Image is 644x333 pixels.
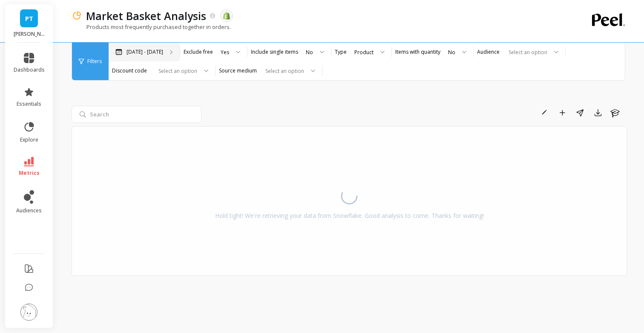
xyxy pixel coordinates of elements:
[215,211,484,220] div: Hold tight! We're retrieving your data from Snowflake. Good analysis to come. Thanks for waiting!
[86,9,206,23] p: Market Basket Analysis
[25,14,33,23] span: PT
[87,58,102,65] span: Filters
[184,49,213,55] label: Exclude free
[19,170,40,177] span: metrics
[126,49,163,55] p: [DATE] - [DATE]
[17,101,41,107] span: essentials
[14,67,45,73] span: dashboards
[223,12,230,20] img: api.shopify.svg
[395,49,440,55] label: Items with quantity
[72,23,231,31] p: Products most frequently purchased together in orders.
[72,11,82,21] img: header icon
[306,48,313,56] div: No
[72,106,201,123] input: Search
[16,207,42,214] span: audiences
[221,48,229,56] div: Yes
[14,31,45,38] p: Patrick Ta
[20,136,38,143] span: explore
[251,49,298,55] label: Include single items
[335,49,347,55] label: Type
[354,48,374,56] div: Product
[20,304,37,321] img: profile picture
[448,48,455,56] div: No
